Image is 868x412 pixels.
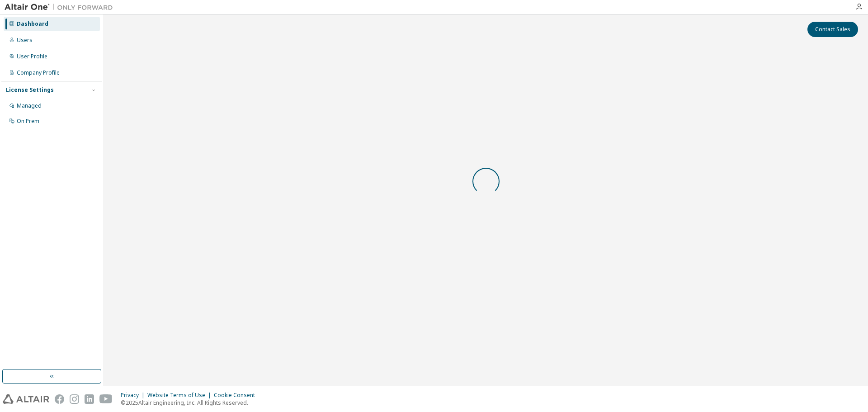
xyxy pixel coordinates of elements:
img: altair_logo.svg [3,394,49,404]
div: Company Profile [17,69,60,76]
img: Altair One [5,3,118,12]
div: User Profile [17,53,47,60]
button: Contact Sales [807,22,858,37]
img: facebook.svg [55,394,64,404]
div: On Prem [17,118,39,125]
img: linkedin.svg [85,394,94,404]
div: Website Terms of Use [147,392,214,399]
img: youtube.svg [99,394,113,404]
div: Users [17,37,33,44]
div: Privacy [121,392,147,399]
div: Cookie Consent [214,392,260,399]
div: Dashboard [17,20,48,28]
div: License Settings [6,86,54,94]
img: instagram.svg [70,394,79,404]
div: Managed [17,102,42,109]
p: © 2025 Altair Engineering, Inc. All Rights Reserved. [121,399,260,407]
